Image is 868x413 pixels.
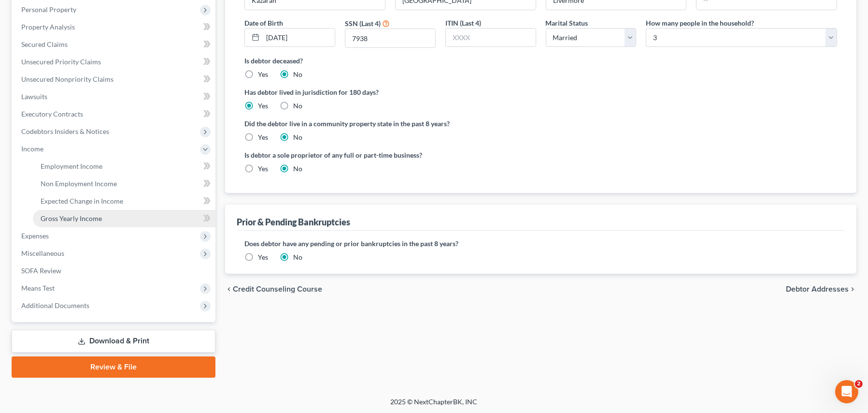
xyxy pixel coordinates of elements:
span: Property Analysis [21,23,75,31]
i: chevron_right [849,285,856,293]
label: SSN (Last 4) [345,18,381,29]
label: No [293,252,302,262]
input: XXXX [345,29,435,47]
span: Employment Income [41,162,102,170]
a: Gross Yearly Income [33,210,215,227]
a: Unsecured Nonpriority Claims [14,71,215,88]
label: Yes [258,70,268,79]
label: Date of Birth [244,18,283,28]
a: Expected Change in Income [33,192,215,210]
input: MM/DD/YYYY [263,29,335,47]
a: Non Employment Income [33,175,215,192]
label: Yes [258,164,268,174]
div: Prior & Pending Bankruptcies [237,216,350,228]
span: Expenses [21,232,49,240]
a: Employment Income [33,158,215,175]
span: Miscellaneous [21,249,64,257]
span: Unsecured Nonpriority Claims [21,75,114,83]
label: How many people in the household? [646,18,754,28]
input: XXXX [446,29,536,47]
label: No [293,101,302,111]
span: Codebtors Insiders & Notices [21,127,109,135]
span: Unsecured Priority Claims [21,58,101,66]
label: Is debtor a sole proprietor of any full or part-time business? [244,150,536,160]
label: Is debtor deceased? [244,56,837,66]
a: Secured Claims [14,36,215,53]
span: Non Employment Income [41,179,117,188]
span: Lawsuits [21,92,47,101]
span: Gross Yearly Income [41,214,102,222]
label: Has debtor lived in jurisdiction for 180 days? [244,87,837,97]
a: Property Analysis [14,18,215,36]
span: SOFA Review [21,266,61,275]
span: Personal Property [21,5,76,14]
i: chevron_left [225,285,233,293]
span: Debtor Addresses [786,285,849,293]
a: SOFA Review [14,262,215,280]
a: Unsecured Priority Claims [14,53,215,71]
span: Income [21,145,43,153]
span: 2 [855,380,863,388]
span: Executory Contracts [21,110,83,118]
span: Additional Documents [21,301,89,310]
button: Debtor Addresses chevron_right [786,285,856,293]
span: Credit Counseling Course [233,285,322,293]
span: Expected Change in Income [41,197,123,205]
label: Yes [258,133,268,142]
label: Did the debtor live in a community property state in the past 8 years? [244,118,837,129]
label: Does debtor have any pending or prior bankruptcies in the past 8 years? [244,238,837,249]
label: No [293,70,302,79]
a: Review & File [12,356,215,378]
label: Yes [258,101,268,111]
button: chevron_left Credit Counseling Course [225,285,322,293]
label: No [293,164,302,174]
label: No [293,133,302,142]
iframe: Intercom live chat [835,380,858,403]
a: Executory Contracts [14,105,215,123]
span: Secured Claims [21,40,68,48]
label: Yes [258,252,268,262]
a: Download & Print [12,330,215,353]
label: ITIN (Last 4) [445,18,481,28]
a: Lawsuits [14,88,215,105]
label: Marital Status [546,18,588,28]
span: Means Test [21,284,55,292]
